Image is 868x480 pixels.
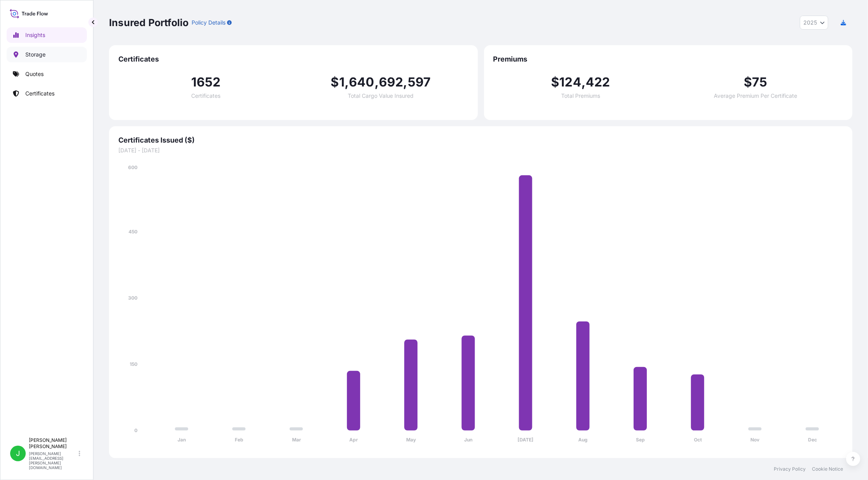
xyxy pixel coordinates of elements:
[29,451,77,470] p: [PERSON_NAME][EMAIL_ADDRESS][PERSON_NAME][DOMAIN_NAME]
[379,76,403,88] span: 692
[7,86,87,101] a: Certificates
[744,76,752,88] span: $
[808,437,817,443] tspan: Dec
[349,437,358,443] tspan: Apr
[464,437,472,443] tspan: Jun
[129,229,137,235] tspan: 450
[349,76,375,88] span: 640
[25,51,46,58] p: Storage
[345,76,349,88] span: ,
[192,19,225,26] p: Policy Details
[518,437,534,443] tspan: [DATE]
[292,437,301,443] tspan: Mar
[7,47,87,62] a: Storage
[16,450,20,457] span: J
[331,76,339,88] span: $
[339,76,345,88] span: 1
[493,55,843,64] span: Premiums
[7,66,87,82] a: Quotes
[25,90,55,97] p: Certificates
[774,466,806,472] a: Privacy Policy
[235,437,243,443] tspan: Feb
[714,93,797,99] span: Average Premium Per Certificate
[586,76,610,88] span: 422
[636,437,645,443] tspan: Sep
[551,76,559,88] span: $
[348,93,414,99] span: Total Cargo Value Insured
[561,93,600,99] span: Total Premiums
[128,164,137,170] tspan: 600
[408,76,431,88] span: 597
[29,437,77,450] p: [PERSON_NAME] [PERSON_NAME]
[128,295,137,301] tspan: 300
[406,437,416,443] tspan: May
[375,76,379,88] span: ,
[803,19,817,26] span: 2025
[25,70,44,78] p: Quotes
[178,437,186,443] tspan: Jan
[130,361,137,367] tspan: 150
[694,437,702,443] tspan: Oct
[403,76,407,88] span: ,
[800,16,828,30] button: Year Selector
[7,27,87,43] a: Insights
[581,76,586,88] span: ,
[134,427,137,433] tspan: 0
[118,136,843,145] span: Certificates Issued ($)
[191,93,220,99] span: Certificates
[25,31,45,39] p: Insights
[118,55,468,64] span: Certificates
[752,76,767,88] span: 75
[812,466,843,472] a: Cookie Notice
[109,16,188,29] p: Insured Portfolio
[118,146,843,154] span: [DATE] - [DATE]
[751,437,760,443] tspan: Nov
[560,76,582,88] span: 124
[191,76,221,88] span: 1652
[578,437,588,443] tspan: Aug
